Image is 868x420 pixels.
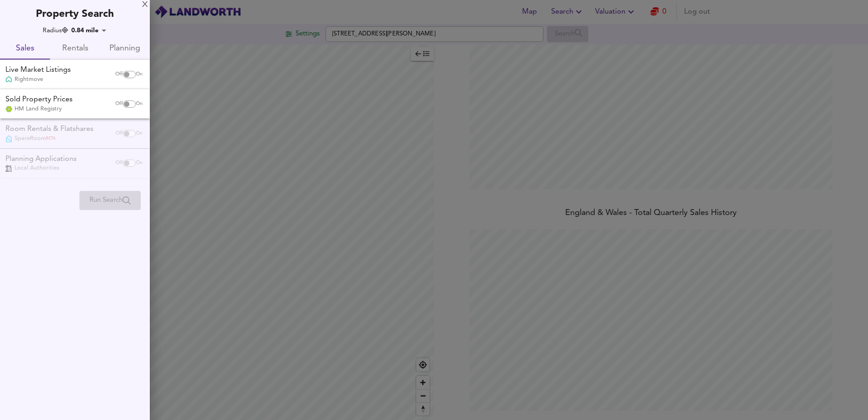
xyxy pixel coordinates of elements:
[115,71,123,78] span: Off
[5,42,44,56] span: Sales
[142,2,148,8] div: X
[5,95,73,105] div: Sold Property Prices
[5,75,71,84] div: Rightmove
[5,65,71,75] div: Live Market Listings
[69,26,109,35] div: 0.84 mile
[136,71,143,78] span: On
[5,105,73,113] div: HM Land Registry
[55,42,94,56] span: Rentals
[79,191,141,210] div: Please enable at least one data source to run a search
[105,42,144,56] span: Planning
[115,100,123,108] span: Off
[5,106,12,112] img: Land Registry
[5,76,12,84] img: Rightmove
[136,100,143,108] span: On
[43,26,68,35] div: Radius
